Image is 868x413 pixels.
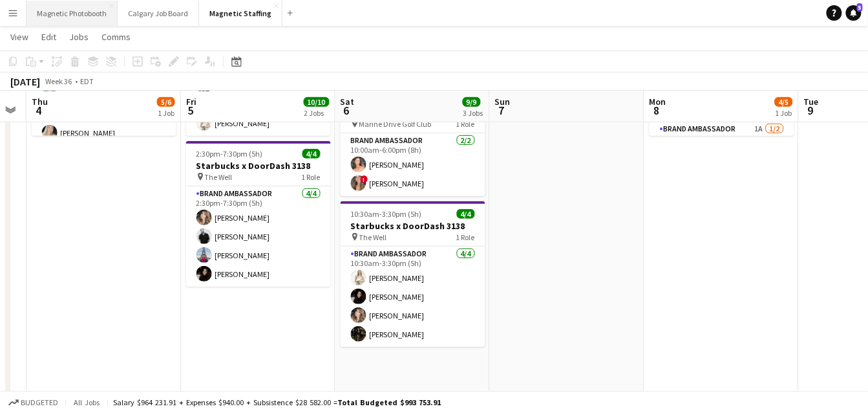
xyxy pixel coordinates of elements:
[776,108,792,118] div: 1 Job
[184,103,196,118] span: 5
[463,97,481,107] span: 9/9
[361,175,368,183] span: !
[10,31,28,43] span: View
[158,108,175,118] div: 1 Job
[80,76,94,86] div: EDT
[186,141,331,287] app-job-card: 2:30pm-7:30pm (5h)4/4Starbucks x DoorDash 3138 The Well1 RoleBrand Ambassador4/42:30pm-7:30pm (5h...
[64,28,94,45] a: Jobs
[341,88,485,196] app-job-card: 10:00am-6:00pm (8h)2/2BMW - Golf Tournament 3161 Marine Drive Golf Club1 RoleBrand Ambassador2/21...
[456,232,475,242] span: 1 Role
[359,119,432,129] span: Marine Drive Golf Club
[457,209,475,219] span: 4/4
[802,103,819,118] span: 9
[341,201,485,347] app-job-card: 10:30am-3:30pm (5h)4/4Starbucks x DoorDash 3138 The Well1 RoleBrand Ambassador4/410:30am-3:30pm (...
[26,1,118,26] button: Magnetic Photobooth
[186,186,331,287] app-card-role: Brand Ambassador4/42:30pm-7:30pm (5h)[PERSON_NAME][PERSON_NAME][PERSON_NAME][PERSON_NAME]
[804,96,819,107] span: Tue
[32,96,48,107] span: Thu
[10,75,40,88] div: [DATE]
[495,96,511,107] span: Sun
[186,96,196,107] span: Fri
[30,103,48,118] span: 4
[339,103,355,118] span: 6
[101,31,131,43] span: Comms
[846,5,862,21] a: 5
[205,172,233,182] span: The Well
[302,149,321,159] span: 4/4
[351,209,422,219] span: 10:30am-3:30pm (5h)
[113,397,441,407] div: Salary $964 231.91 + Expenses $940.00 + Subsistence $28 582.00 =
[302,172,321,182] span: 1 Role
[650,96,666,107] span: Mon
[157,97,175,107] span: 5/6
[493,103,511,118] span: 7
[337,397,441,407] span: Total Budgeted $993 753.91
[71,397,102,407] span: All jobs
[775,97,793,107] span: 4/5
[196,149,263,159] span: 2:30pm-7:30pm (5h)
[341,220,485,232] h3: Starbucks x DoorDash 3138
[304,108,329,118] div: 2 Jobs
[463,108,483,118] div: 3 Jobs
[36,28,61,45] a: Edit
[648,103,666,118] span: 8
[186,160,331,172] h3: Starbucks x DoorDash 3138
[341,96,355,107] span: Sat
[5,28,34,45] a: View
[118,1,199,26] button: Calgary Job Board
[456,119,475,129] span: 1 Role
[43,76,75,86] span: Week 36
[96,28,136,45] a: Comms
[304,97,330,107] span: 10/10
[41,31,56,43] span: Edit
[6,396,60,410] button: Budgeted
[341,133,485,196] app-card-role: Brand Ambassador2/210:00am-6:00pm (8h)[PERSON_NAME]![PERSON_NAME]
[21,398,58,407] span: Budgeted
[69,31,89,43] span: Jobs
[199,1,282,26] button: Magnetic Staffing
[341,247,485,347] app-card-role: Brand Ambassador4/410:30am-3:30pm (5h)[PERSON_NAME][PERSON_NAME][PERSON_NAME][PERSON_NAME]
[359,232,387,242] span: The Well
[857,3,863,12] span: 5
